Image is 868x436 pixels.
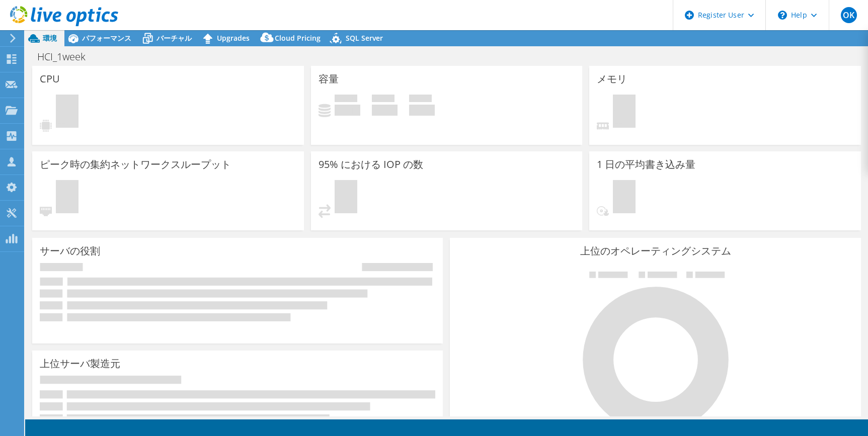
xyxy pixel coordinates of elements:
[597,73,627,84] h3: メモリ
[409,105,435,116] h4: 0 GiB
[40,73,60,84] h3: CPU
[372,95,394,105] span: 空き
[346,33,383,43] span: SQL Server
[43,33,57,43] span: 環境
[841,7,857,23] span: OK
[335,105,360,116] h4: 0 GiB
[613,180,636,216] span: 保留中
[613,95,636,130] span: 保留中
[33,51,101,62] h1: HCI_1week
[335,180,357,216] span: 保留中
[56,95,78,130] span: 保留中
[156,33,192,43] span: バーチャル
[597,159,695,170] h3: 1 日の平均書き込み量
[40,159,231,170] h3: ピーク時の集約ネットワークスループット
[275,33,321,43] span: Cloud Pricing
[372,105,398,116] h4: 0 GiB
[82,33,131,43] span: パフォーマンス
[217,33,250,43] span: Upgrades
[319,73,339,84] h3: 容量
[335,95,357,105] span: 使用済み
[778,11,787,20] svg: \n
[457,245,853,256] h3: 上位のオペレーティングシステム
[319,159,423,170] h3: 95% における IOP の数
[409,95,432,105] span: 合計
[56,180,78,216] span: 保留中
[40,245,100,256] h3: サーバの役割
[40,358,120,369] h3: 上位サーバ製造元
